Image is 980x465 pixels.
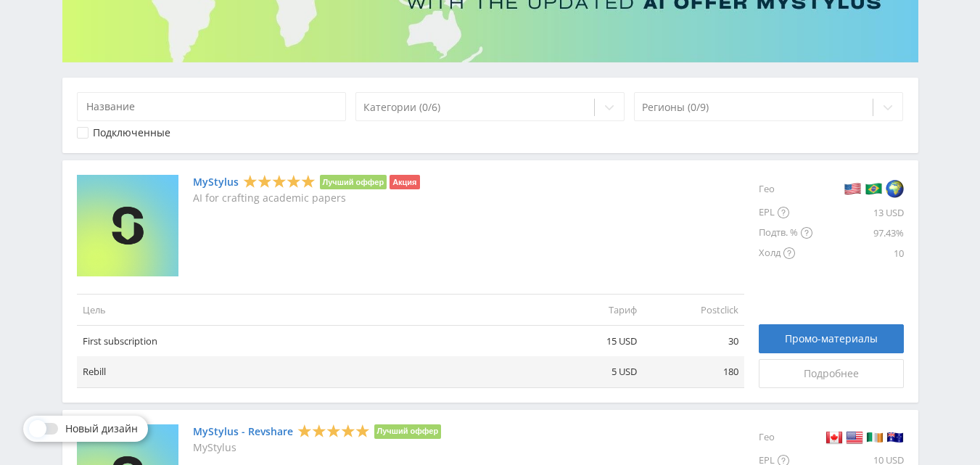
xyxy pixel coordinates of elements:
[193,442,442,453] p: MyStylus
[541,356,643,387] td: 5 USD
[643,294,744,325] td: Postclick
[643,356,744,387] td: 180
[320,175,387,189] li: Лучший оффер
[193,176,239,188] a: MyStylus
[759,243,812,263] div: Холд
[812,223,904,243] div: 97.43%
[759,202,812,223] div: EPL
[643,326,744,357] td: 30
[193,426,293,437] a: MyStylus - Revshare
[77,326,541,357] td: First subscription
[77,175,178,276] img: MyStylus
[243,174,316,189] div: 5 Stars
[759,324,904,353] a: Промо-материалы
[93,127,170,139] div: Подключенные
[812,202,904,223] div: 13 USD
[541,326,643,357] td: 15 USD
[77,356,541,387] td: Rebill
[297,423,370,438] div: 5 Stars
[804,368,859,379] span: Подробнее
[65,423,138,435] span: Новый дизайн
[759,223,812,243] div: Подтв. %
[759,359,904,388] a: Подробнее
[812,243,904,263] div: 10
[77,294,541,325] td: Цель
[759,424,812,450] div: Гео
[77,92,347,121] input: Название
[541,294,643,325] td: Тариф
[390,175,419,189] li: Акция
[193,192,420,204] p: AI for crafting academic papers
[374,424,442,439] li: Лучший оффер
[785,333,878,345] span: Промо-материалы
[759,175,812,202] div: Гео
